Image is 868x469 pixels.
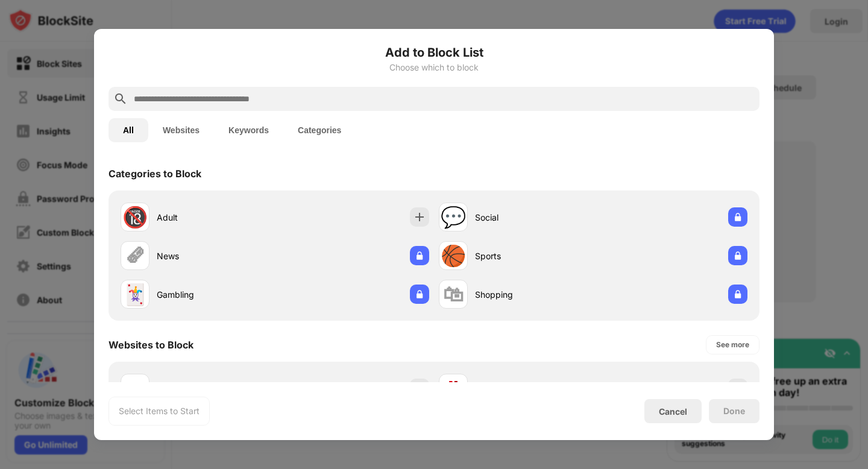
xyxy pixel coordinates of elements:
[475,288,593,301] div: Shopping
[475,211,593,224] div: Social
[716,339,749,351] div: See more
[113,92,128,106] img: search.svg
[475,250,593,262] div: Sports
[128,381,142,395] img: favicons
[108,339,193,351] div: Websites to Block
[108,63,759,72] div: Choose which to block
[157,288,275,301] div: Gambling
[443,282,464,307] div: 🛍
[283,118,356,142] button: Categories
[108,118,148,142] button: All
[723,406,745,416] div: Done
[119,405,200,417] div: Select Items to Start
[125,244,145,268] div: 🗞
[214,118,283,142] button: Keywords
[157,250,275,262] div: News
[157,382,275,395] div: [DOMAIN_NAME]
[148,118,214,142] button: Websites
[475,382,593,395] div: [DOMAIN_NAME]
[122,282,148,307] div: 🃏
[108,43,759,61] h6: Add to Block List
[446,381,461,395] img: favicons
[441,244,466,268] div: 🏀
[122,205,148,230] div: 🔞
[659,406,687,417] div: Cancel
[108,168,201,180] div: Categories to Block
[157,211,275,224] div: Adult
[441,205,466,230] div: 💬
